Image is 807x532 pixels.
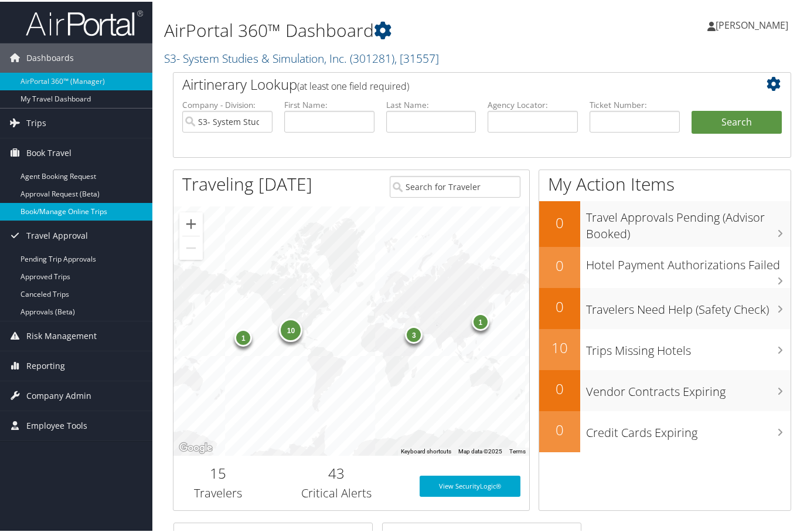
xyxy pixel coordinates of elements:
label: First Name: [284,97,374,109]
a: Terms (opens in new tab) [509,446,526,453]
h1: Traveling [DATE] [182,170,312,195]
h2: 10 [539,336,580,356]
span: (at least one field required) [297,78,409,91]
span: Trips [26,107,46,136]
span: Book Travel [26,137,71,166]
a: [PERSON_NAME] [707,6,800,41]
h3: Trips Missing Hotels [586,335,791,357]
h2: Airtinerary Lookup [182,73,730,93]
button: Zoom out [179,235,203,258]
span: Employee Tools [26,409,87,439]
h2: 43 [271,462,402,482]
div: 3 [405,324,423,341]
h3: Travel Approvals Pending (Advisor Booked) [586,202,791,240]
h1: AirPortal 360™ Dashboard [164,16,588,41]
span: Reporting [26,350,65,379]
h3: Vendor Contracts Expiring [586,376,791,398]
span: Company Admin [26,379,91,409]
h3: Travelers Need Help (Safety Check) [586,294,791,316]
span: Dashboards [26,42,74,71]
h2: 15 [182,462,254,482]
label: Last Name: [386,97,476,109]
button: Keyboard shortcuts [401,446,451,454]
label: Agency Locator: [488,97,578,109]
a: Open this area in Google Maps (opens a new window) [176,439,215,454]
h3: Hotel Payment Authorizations Failed [586,249,791,272]
div: 1 [234,327,252,345]
a: 0Credit Cards Expiring [539,409,791,450]
div: 1 [471,311,489,329]
a: 10Trips Missing Hotels [539,327,791,368]
img: Google [176,439,215,454]
img: airportal-logo.png [26,8,143,35]
h2: 0 [539,211,580,231]
h2: 0 [539,254,580,274]
a: 0Travel Approvals Pending (Advisor Booked) [539,199,791,245]
a: S3- System Studies & Simulation, Inc. [164,49,439,65]
label: Company - Division: [182,97,273,109]
span: Map data ©2025 [458,446,502,453]
label: Ticket Number: [590,97,680,109]
span: , [ 31557 ] [394,49,439,65]
span: ( 301281 ) [350,49,394,65]
a: 0Travelers Need Help (Safety Check) [539,286,791,327]
input: Search for Traveler [390,174,520,196]
span: Travel Approval [26,219,88,249]
span: Risk Management [26,320,97,349]
a: 0Vendor Contracts Expiring [539,368,791,409]
div: 10 [279,317,302,340]
a: View SecurityLogic® [420,474,520,495]
h3: Critical Alerts [271,483,402,500]
button: Zoom in [179,211,203,234]
span: [PERSON_NAME] [716,17,788,30]
h2: 0 [539,377,580,397]
a: 0Hotel Payment Authorizations Failed [539,245,791,286]
h3: Credit Cards Expiring [586,417,791,439]
h3: Travelers [182,483,254,500]
button: Search [692,109,782,133]
h2: 0 [539,418,580,438]
h2: 0 [539,295,580,315]
h1: My Action Items [539,170,791,195]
